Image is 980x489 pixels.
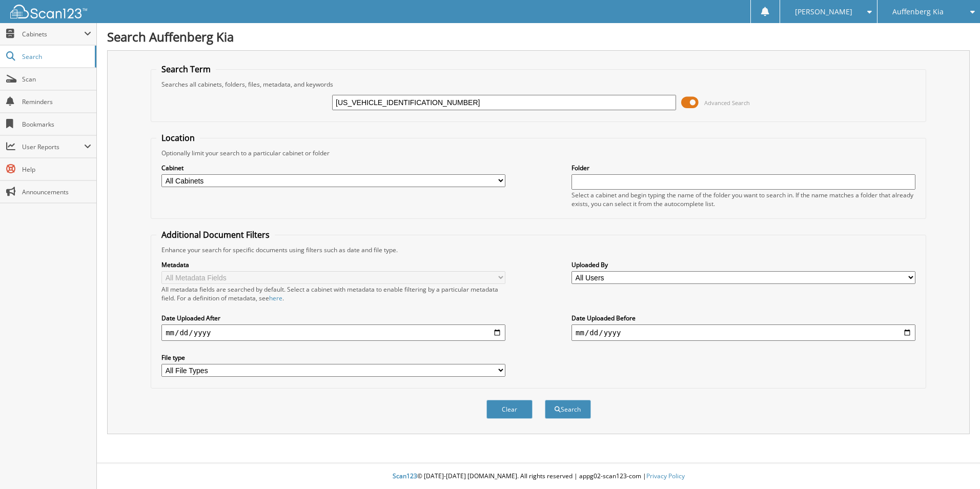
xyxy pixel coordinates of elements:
legend: Additional Document Filters [156,229,275,240]
span: [PERSON_NAME] [795,9,852,15]
div: Searches all cabinets, folders, files, metadata, and keywords [156,80,921,89]
span: Scan [22,75,91,84]
input: start [161,324,505,341]
span: Bookmarks [22,120,91,129]
span: Cabinets [22,30,84,38]
span: Advanced Search [704,99,750,107]
input: end [571,324,915,341]
span: User Reports [22,142,84,151]
label: Metadata [161,260,505,269]
a: Privacy Policy [646,472,685,480]
iframe: Chat Widget [929,440,980,489]
span: Help [22,165,91,174]
a: here [269,294,282,302]
div: Select a cabinet and begin typing the name of the folder you want to search in. If the name match... [571,191,915,208]
div: © [DATE]-[DATE] [DOMAIN_NAME]. All rights reserved | appg02-scan123-com | [97,464,980,489]
legend: Search Term [156,64,216,75]
div: Enhance your search for specific documents using filters such as date and file type. [156,246,921,254]
label: Date Uploaded After [161,314,505,322]
label: Cabinet [161,164,505,172]
span: Announcements [22,188,91,196]
span: Auffenberg Kia [892,9,944,15]
div: Optionally limit your search to a particular cabinet or folder [156,149,921,157]
label: Date Uploaded Before [571,314,915,322]
label: Uploaded By [571,260,915,269]
span: Scan123 [393,472,417,480]
span: Reminders [22,97,91,106]
button: Clear [486,400,533,419]
label: Folder [571,164,915,172]
h1: Search Auffenberg Kia [107,28,970,45]
img: scan123-logo-white.svg [10,5,87,18]
div: All metadata fields are searched by default. Select a cabinet with metadata to enable filtering b... [161,285,505,302]
legend: Location [156,132,200,144]
label: File type [161,353,505,362]
span: Search [22,52,90,61]
button: Search [545,400,591,419]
